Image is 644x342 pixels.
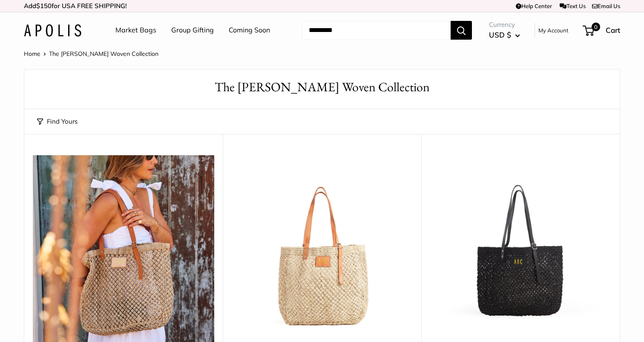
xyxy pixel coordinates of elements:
a: Coming Soon [229,24,270,37]
button: Find Yours [37,116,78,128]
img: Apolis [24,24,81,37]
span: $150 [36,2,52,10]
a: My Account [538,25,569,35]
a: Mercado Woven in BlackMercado Woven in Black [430,155,611,337]
nav: Breadcrumb [24,48,158,59]
button: Search [451,21,472,40]
a: 0 Cart [584,23,620,37]
a: Text Us [560,3,586,9]
a: Email Us [592,3,620,9]
span: Cart [606,26,620,35]
span: Currency [489,19,520,31]
a: Home [24,50,40,58]
input: Search... [302,21,451,40]
a: Group Gifting [171,24,214,37]
span: The [PERSON_NAME] Woven Collection [49,50,158,58]
a: Mercado Woven in NaturalMercado Woven in Natural [231,155,413,337]
a: Help Center [516,3,552,9]
span: 0 [592,23,600,31]
span: USD $ [489,30,511,39]
img: Mercado Woven in Natural [231,155,413,337]
img: Mercado Woven in Black [430,155,611,337]
h1: The [PERSON_NAME] Woven Collection [37,78,607,96]
button: USD $ [489,28,520,42]
a: Market Bags [115,24,156,37]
